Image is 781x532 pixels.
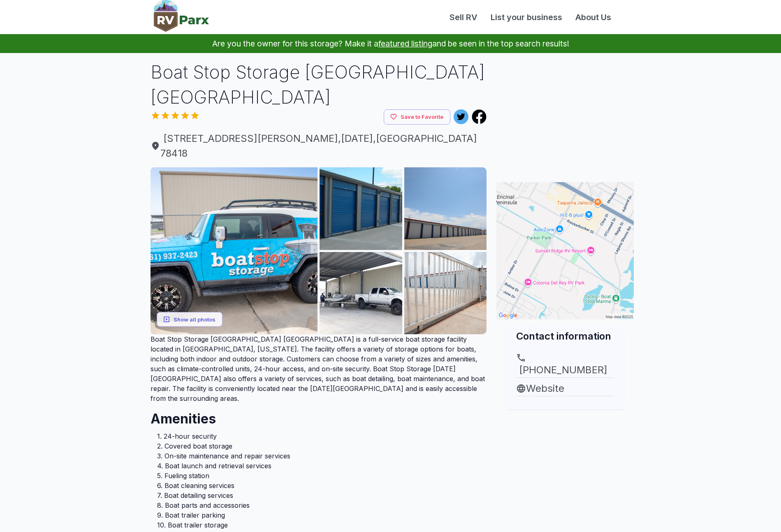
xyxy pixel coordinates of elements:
img: Map for Boat Stop Storage Corpus Christi TX [496,182,634,319]
a: Sell RV [443,11,484,23]
a: About Us [569,11,618,23]
li: 5. Fueling station [157,471,480,481]
img: AJQcZqJC8ioj3tytkyr1qAnZti8FxiMcXxTC_4UdCY9CWioDcjWVQ1plxbj2LlgAnS3cGKNOuJZgDhcQbioyvjSHMyBzvqO8I... [151,167,318,335]
h2: Contact information [516,329,614,343]
li: 6. Boat cleaning services [157,481,480,490]
h2: Amenities [151,403,487,428]
h1: Boat Stop Storage [GEOGRAPHIC_DATA] [GEOGRAPHIC_DATA] [151,60,487,109]
img: AJQcZqIZiqRxTl7_ZUjCL2nBHLSQCfe5AIhOsUnvLmfNS5sK5J1YZ6KnIg2n7BACvFCvmfieQ9NibM-f0hZ1BIf8mHiDqLxDy... [320,252,402,335]
li: 8. Boat parts and accessories [157,500,480,510]
a: Website [516,381,614,396]
li: 2. Covered boat storage [157,441,480,451]
span: [STREET_ADDRESS][PERSON_NAME] , [DATE] , [GEOGRAPHIC_DATA] 78418 [151,131,487,161]
a: [PHONE_NUMBER] [516,353,614,377]
li: 10. Boat trailer storage [157,520,480,530]
button: Save to Favorite [384,109,450,125]
li: 7. Boat detailing services [157,490,480,500]
a: List your business [484,11,569,23]
a: [STREET_ADDRESS][PERSON_NAME],[DATE],[GEOGRAPHIC_DATA] 78418 [151,131,487,161]
iframe: Advertisement [496,60,634,162]
img: AJQcZqIT2640n2nqVu5ArybcfbTDFwjYmO-f6kSlK64ywQk2bb-HnF6BNADB9ZbFfhtBsklmtEX9ybLYVoL5mgB4C9yuXT_0I... [404,252,487,335]
img: AJQcZqKFOpF2OIKbhBqikn_5lnns_bJCAF48hvnHkWxSM-Q8ddjSKv9ZxLoCeHY49mJGf5Ouk5S79eaW9S4hL9cOeUtHq4fGe... [320,167,402,250]
img: AJQcZqIZTIx-icL5BJNsVZOMCdS8EIYNE_a5JxjBTk6i79ntqGDkqDkgYfkP6PV3Dni1d5v64hJ-ZQAt7Fen-ZOkiBcUFCdp3... [404,167,487,250]
li: 4. Boat launch and retrieval services [157,461,480,471]
button: Show all photos [157,312,222,327]
p: Are you the owner for this storage? Make it a and be seen in the top search results! [10,34,771,53]
li: 9. Boat trailer parking [157,510,480,520]
a: featured listing [378,39,432,49]
iframe: Advertisement [496,409,634,512]
li: 1. 24-hour security [157,431,480,441]
p: Boat Stop Storage [GEOGRAPHIC_DATA] [GEOGRAPHIC_DATA] is a full-service boat storage facility loc... [151,334,487,403]
li: 3. On-site maintenance and repair services [157,451,480,461]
